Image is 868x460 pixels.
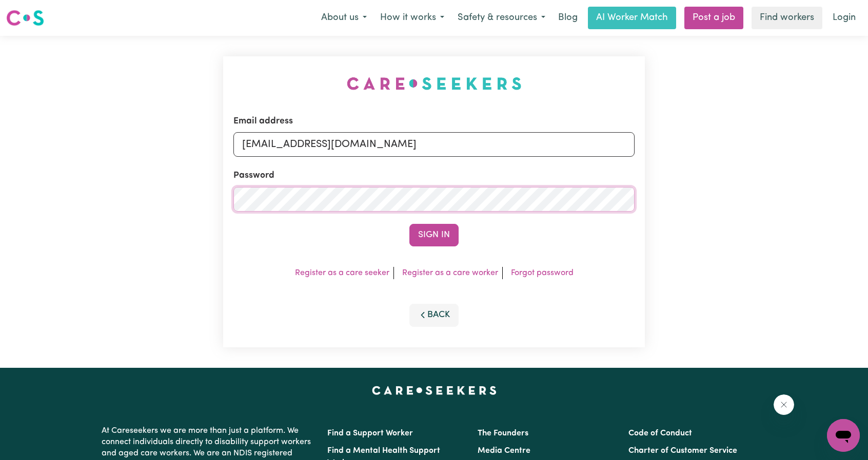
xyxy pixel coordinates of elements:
[628,447,737,455] a: Charter of Customer Service
[628,429,692,437] a: Code of Conduct
[372,386,497,394] a: Careseekers home page
[233,169,274,182] label: Password
[552,7,584,29] a: Blog
[314,7,373,29] button: About us
[295,269,389,277] a: Register as a care seeker
[402,269,498,277] a: Register as a care worker
[233,115,293,128] label: Email address
[373,7,451,29] button: How it works
[774,394,794,415] iframe: Close message
[327,429,413,437] a: Find a Support Worker
[233,132,635,157] input: Email address
[451,7,552,29] button: Safety & resources
[6,6,44,30] a: Careseekers logo
[478,429,528,437] a: The Founders
[826,7,862,29] a: Login
[752,7,822,29] a: Find workers
[409,304,459,326] button: Back
[409,224,459,246] button: Sign In
[827,419,860,452] iframe: Button to launch messaging window
[511,269,574,277] a: Forgot password
[6,9,44,27] img: Careseekers logo
[684,7,743,29] a: Post a job
[588,7,676,29] a: AI Worker Match
[478,447,530,455] a: Media Centre
[6,7,62,15] span: Need any help?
